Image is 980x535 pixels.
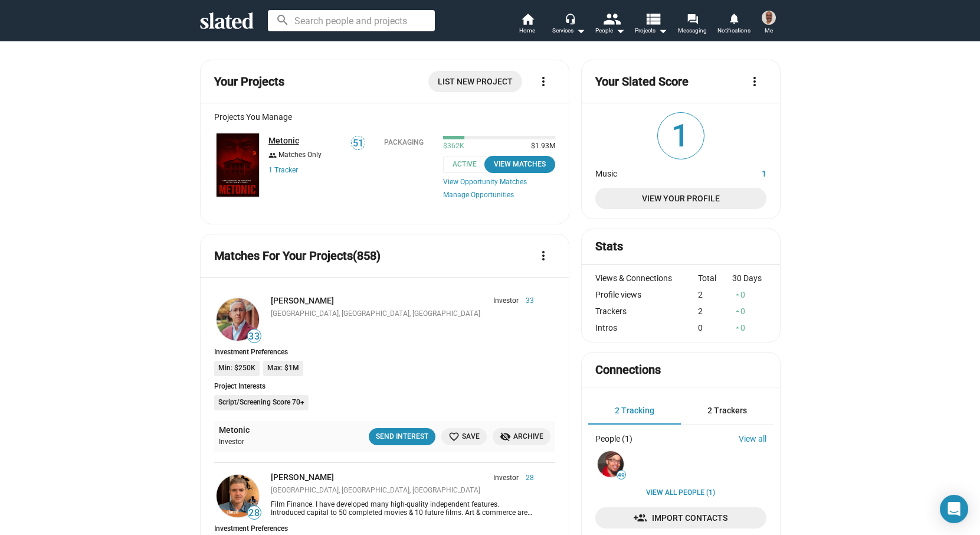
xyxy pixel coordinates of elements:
a: [PERSON_NAME] [271,296,334,305]
div: Intros [595,323,698,332]
img: Jason Cherubini [217,298,259,341]
img: Kevin Wilson [762,11,776,25]
span: Matches Only [278,151,322,160]
a: Manage Opportunities [443,191,555,200]
div: Investment Preferences [214,348,556,356]
div: [GEOGRAPHIC_DATA], [GEOGRAPHIC_DATA], [GEOGRAPHIC_DATA] [271,309,535,319]
div: Investment Preferences [214,524,556,533]
a: Metonic [268,136,299,145]
mat-card-title: Connections [595,362,661,378]
span: Active [443,156,493,173]
button: View Matches [484,156,556,173]
mat-icon: more_vert [536,74,550,89]
a: Metonic [214,131,261,199]
mat-icon: arrow_drop_up [733,291,742,299]
div: People (1) [595,434,632,443]
mat-icon: more_vert [748,74,762,89]
span: Archive [500,430,543,443]
a: Jason Cherubini [214,296,261,343]
mat-icon: people [602,10,620,27]
span: 1 [658,113,704,159]
li: Max: $1M [263,361,303,376]
a: [PERSON_NAME] [271,472,334,482]
span: Import Contacts [605,507,756,529]
a: Jay Burnley [214,472,261,520]
span: 33 [519,296,534,306]
span: 49 [617,472,625,479]
div: Investor [219,438,304,447]
div: Film Finance. I have developed many high-quality independent features. Introduced capital to 50 c... [271,500,535,517]
div: 2 [698,290,732,299]
div: [GEOGRAPHIC_DATA], [GEOGRAPHIC_DATA], [GEOGRAPHIC_DATA] [271,486,535,495]
div: 0 [732,290,766,299]
mat-icon: home [520,12,535,26]
mat-icon: arrow_drop_down [655,24,670,38]
img: Pete Chatmon [598,451,624,477]
span: 28 [519,474,534,483]
div: Projects You Manage [214,112,556,122]
mat-card-title: Matches For Your Projects [214,248,381,264]
button: Archive [493,428,550,445]
mat-icon: more_vert [536,249,550,263]
a: Messaging [672,12,713,38]
mat-icon: arrow_drop_down [613,24,627,38]
img: Jay Burnley [217,475,259,517]
a: View Your Profile [595,188,766,209]
a: List New Project [428,71,522,92]
span: (858) [353,249,381,263]
div: View Matches [491,158,549,171]
mat-card-title: Stats [595,239,623,255]
a: View Opportunity Matches [443,178,555,186]
a: Metonic [219,425,250,436]
mat-card-title: Your Projects [214,74,284,90]
dd: 1 [722,166,766,178]
button: Projects [631,12,672,38]
mat-icon: group [268,150,277,161]
mat-icon: notifications [728,12,739,24]
span: Messaging [678,24,707,38]
span: Home [519,24,535,38]
a: Notifications [713,12,755,38]
span: 2 Trackers [707,406,747,415]
button: Send Interest [369,428,435,445]
button: Services [548,12,589,38]
a: View all [739,434,766,443]
div: Profile views [595,290,698,299]
div: Send Interest [376,430,428,443]
button: Kevin WilsonMe [755,8,783,39]
span: Notifications [717,24,750,38]
div: Total [698,273,732,283]
mat-icon: arrow_drop_up [733,324,742,332]
li: Min: $250K [214,361,260,376]
span: Investor [493,474,519,483]
span: $362K [443,142,464,151]
mat-icon: view_list [644,10,661,27]
div: Services [552,24,585,38]
div: Project Interests [214,382,556,390]
div: Packaging [384,138,424,146]
mat-icon: arrow_drop_down [573,24,588,38]
div: 30 Days [732,273,766,283]
div: 0 [698,323,732,332]
span: 51 [352,138,365,149]
span: Projects [635,24,667,38]
mat-icon: forum [687,13,698,24]
div: Views & Connections [595,273,698,283]
a: Home [507,12,548,38]
span: Me [765,24,773,38]
span: Investor [493,296,519,306]
span: 33 [248,331,261,342]
mat-icon: visibility_off [500,431,511,442]
dt: Music [595,166,722,178]
a: View all People (1) [646,488,715,498]
span: Save [448,430,480,443]
div: Open Intercom Messenger [940,495,968,523]
button: People [589,12,631,38]
div: 2 [698,306,732,316]
span: $1.93M [526,142,555,151]
li: Script/Screening Score 70+ [214,395,309,410]
mat-icon: arrow_drop_up [733,307,742,315]
span: View Your Profile [605,188,756,209]
a: Import Contacts [595,507,766,529]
